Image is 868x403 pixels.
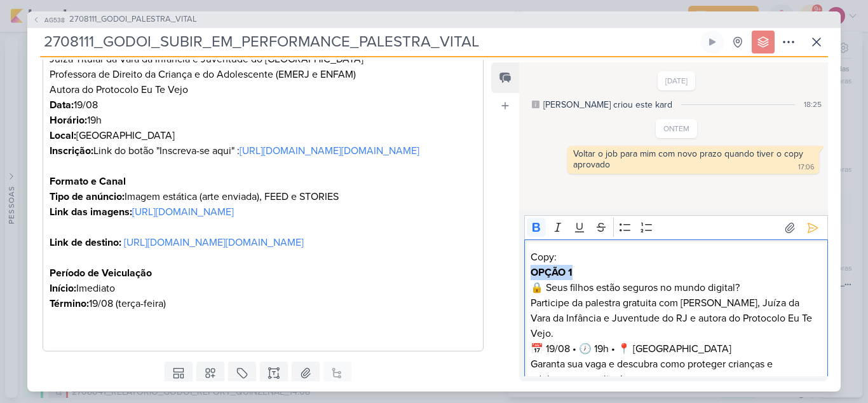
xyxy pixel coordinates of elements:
strong: Período de Veiculação [50,267,152,279]
p: 🔒 Seus filhos estão seguros no mundo digital? Participe da palestra gratuita com [PERSON_NAME], J... [531,265,821,387]
input: Kard Sem Título [40,31,698,53]
div: 17:06 [798,162,814,173]
strong: Link das imagens: [50,206,132,218]
strong: OPÇÃO 1 [531,266,573,279]
p: Juíza Titular da Vara da Infância e Juventude do [GEOGRAPHIC_DATA] [50,52,477,67]
p: 19h [50,113,477,128]
strong: Início: [50,282,76,295]
p: Imagem estática (arte enviada), FEED e STORIES [50,189,477,220]
p: Professora de Direito da Criança e do Adolescente (EMERJ e ENFAM) [50,67,477,82]
strong: Término: [50,297,89,310]
strong: Horário: [50,114,87,127]
strong: Data: [50,99,74,111]
p: Copy: [531,250,821,265]
p: 19/08 (terça-feira) [50,296,477,311]
p: Autora do Protocolo Eu Te Vejo [50,82,477,97]
strong: Formato e Canal [50,175,126,188]
a: [URL][DOMAIN_NAME][DOMAIN_NAME] [240,145,419,157]
p: 19/08 [50,97,477,113]
p: [GEOGRAPHIC_DATA] [50,128,477,143]
strong: Tipo de anúncio: [50,190,125,203]
strong: Link de destino: [50,236,121,249]
strong: Inscrição: [50,145,93,157]
div: 18:25 [804,99,822,110]
strong: Local: [50,129,76,142]
div: [PERSON_NAME] criou este kard [543,98,672,111]
a: [URL][DOMAIN_NAME][DOMAIN_NAME] [124,236,304,249]
div: Ligar relógio [707,37,717,47]
div: Editor toolbar [524,215,828,240]
p: Link do botão "Inscreva-se aqui" : [50,143,477,159]
a: [URL][DOMAIN_NAME] [132,206,234,218]
p: Imediato [50,281,477,296]
div: Voltar o job para mim com novo prazo quando tiver o copy aprovado [573,148,806,170]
